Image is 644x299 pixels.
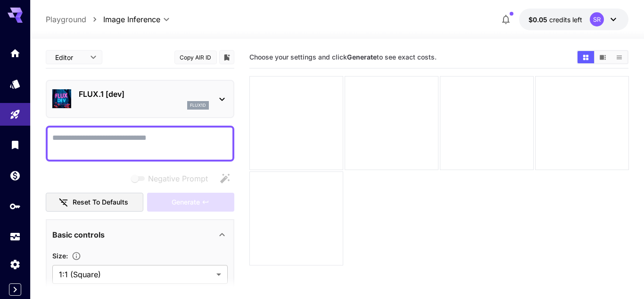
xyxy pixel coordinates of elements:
button: Show media in list view [611,51,627,63]
span: credits left [549,16,582,24]
div: Library [9,139,21,151]
span: Choose your settings and click to see exact costs. [249,53,437,61]
button: Adjust the dimensions of the generated image by specifying its width and height in pixels, or sel... [68,251,85,261]
div: Show media in grid viewShow media in video viewShow media in list view [577,50,628,64]
div: Home [9,47,21,59]
div: Playground [9,109,21,120]
span: Negative prompts are not compatible with the selected model. [129,172,215,184]
span: Image Inference [103,14,160,25]
button: Show media in video view [594,51,611,63]
div: Basic controls [52,223,228,246]
p: Basic controls [52,229,105,240]
span: 1:1 (Square) [59,269,213,280]
span: Editor [55,52,84,62]
div: Wallet [9,170,21,181]
span: Size : [52,252,68,260]
button: Expand sidebar [9,283,21,296]
nav: breadcrumb [46,14,103,25]
span: $0.05 [528,16,549,24]
p: FLUX.1 [dev] [79,88,209,100]
button: Copy AIR ID [174,51,217,64]
span: Negative Prompt [148,173,208,184]
button: Show media in grid view [578,51,594,63]
button: $0.05SR [519,9,628,30]
div: Usage [9,231,21,243]
button: Add to library [223,51,231,63]
div: $0.05 [528,15,582,25]
p: flux1d [190,102,206,109]
a: Playground [46,14,86,25]
div: Models [9,78,21,90]
div: SR [590,12,604,26]
b: Generate [347,53,377,61]
div: API Keys [9,200,21,212]
div: Settings [9,258,21,270]
div: FLUX.1 [dev]flux1d [52,85,228,113]
button: Reset to defaults [46,193,144,212]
